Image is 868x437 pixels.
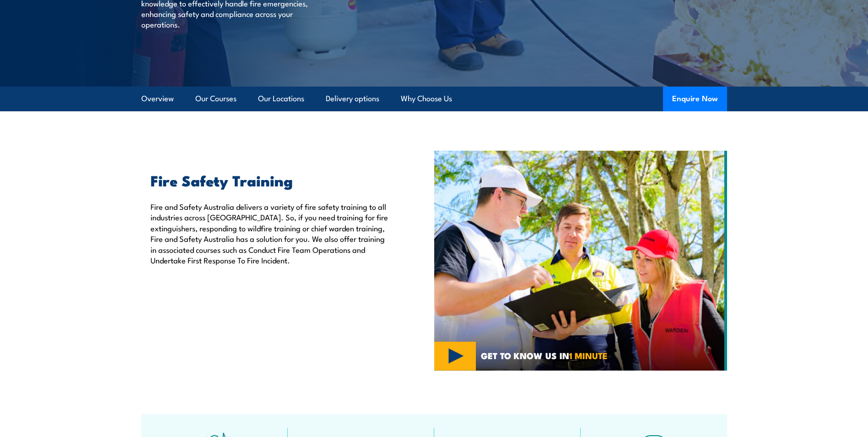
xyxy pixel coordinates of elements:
a: Why Choose Us [401,87,452,111]
p: Fire and Safety Australia delivers a variety of fire safety training to all industries across [GE... [151,201,392,265]
img: Fire Safety Training Courses [434,151,727,371]
a: Overview [141,87,174,111]
a: Delivery options [326,87,379,111]
button: Enquire Now [663,87,727,111]
strong: 1 MINUTE [569,349,608,362]
a: Our Courses [195,87,237,111]
a: Our Locations [258,87,304,111]
h2: Fire Safety Training [151,174,392,186]
span: GET TO KNOW US IN [481,351,608,360]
